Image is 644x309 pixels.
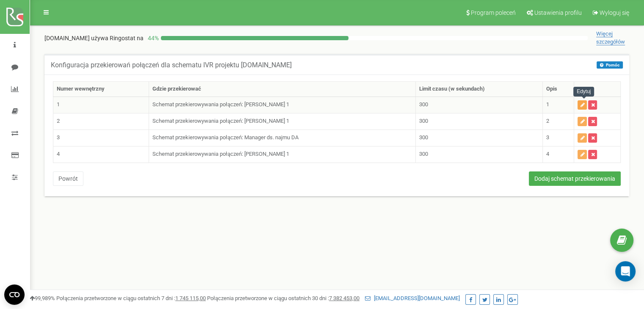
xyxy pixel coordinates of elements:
th: Opis [542,82,574,97]
td: Schemat przekierowywania połączeń: [PERSON_NAME] 1 [149,146,416,163]
td: 3 [542,130,574,146]
td: 300 [416,146,542,163]
button: Dodaj schemat przekierowania [529,171,621,186]
td: Schemat przekierowywania połączeń: [PERSON_NAME] 1 [149,97,416,113]
span: Wyloguj się [600,9,629,16]
u: 1 745 115,00 [175,295,206,301]
td: 4 [542,146,574,163]
span: 99,989% [30,295,55,301]
td: 300 [416,113,542,130]
td: 1 [542,97,574,113]
div: Edytuj [573,87,594,97]
td: 300 [416,97,542,113]
button: Pomóc [597,61,623,69]
a: [EMAIL_ADDRESS][DOMAIN_NAME] [365,295,460,301]
td: 3 [53,130,149,146]
span: Połączenia przetworzone w ciągu ostatnich 7 dni : [56,295,206,301]
span: Więcej szczegółów [596,30,625,45]
span: używa Ringostat na [91,35,144,41]
span: Program poleceń [471,9,516,16]
span: Ustawienia profilu [534,9,582,16]
div: Open Intercom Messenger [615,261,636,281]
p: 44 % [144,34,161,42]
p: [DOMAIN_NAME] [44,34,144,42]
td: Schemat przekierowywania połączeń: Manager ds. najmu DA [149,130,416,146]
img: ringostat logo [6,8,23,26]
button: Powrót [53,171,83,186]
th: Gdzie przekierować [149,82,416,97]
td: Schemat przekierowywania połączeń: [PERSON_NAME] 1 [149,113,416,130]
button: Open CMP widget [4,284,25,305]
td: 2 [53,113,149,130]
h5: Konfiguracja przekierowań połączeń dla schematu IVR projektu [DOMAIN_NAME] [51,61,292,69]
u: 7 382 453,00 [329,295,359,301]
td: 1 [53,97,149,113]
span: Połączenia przetworzone w ciągu ostatnich 30 dni : [207,295,359,301]
td: 300 [416,130,542,146]
td: 4 [53,146,149,163]
td: 2 [542,113,574,130]
th: Limit czasu (w sekundach) [416,82,542,97]
th: Numer wewnętrzny [53,82,149,97]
